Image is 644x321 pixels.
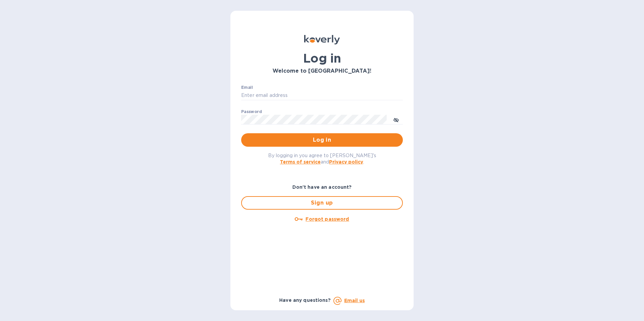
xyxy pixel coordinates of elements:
[329,159,363,165] a: Privacy policy
[280,159,321,165] a: Terms of service
[247,136,397,144] span: Log in
[279,297,331,303] b: Have any questions?
[247,199,397,207] span: Sign up
[241,110,262,114] label: Password
[241,68,403,74] h3: Welcome to [GEOGRAPHIC_DATA]!
[241,91,403,101] input: Enter email address
[241,85,253,90] label: Email
[389,113,403,126] button: toggle password visibility
[241,51,403,65] h1: Log in
[292,184,352,190] b: Don't have an account?
[241,133,403,147] button: Log in
[344,298,365,303] a: Email us
[268,153,376,165] span: By logging in you agree to [PERSON_NAME]'s and .
[305,216,349,222] u: Forgot password
[241,196,403,210] button: Sign up
[304,35,340,44] img: Koverly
